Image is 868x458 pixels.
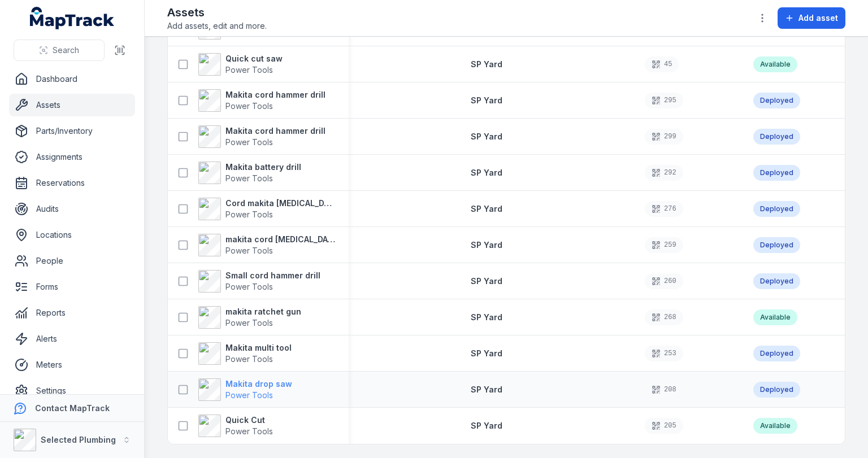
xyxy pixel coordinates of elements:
a: People [9,250,135,272]
a: Dashboard [9,68,135,90]
a: Quick CutPower Tools [198,415,273,437]
a: makita cord [MEDICAL_DATA]Power Tools [198,234,335,256]
div: 45 [645,56,679,72]
a: Makita cord hammer drillPower Tools [198,125,325,148]
strong: Makita drop saw [225,378,292,390]
span: Add asset [798,12,838,24]
div: Deployed [753,273,800,289]
strong: Quick Cut [225,415,273,426]
div: 295 [645,93,683,108]
strong: makita ratchet gun [225,306,301,317]
a: Reports [9,302,135,324]
a: Audits [9,198,135,220]
strong: Makita cord hammer drill [225,89,325,101]
a: Small cord hammer drillPower Tools [198,270,320,293]
div: Deployed [753,201,800,217]
strong: Makita multi tool [225,342,292,354]
div: Deployed [753,93,800,108]
a: SP Yard [471,420,502,431]
a: Reservations [9,172,135,194]
span: SP Yard [471,204,502,213]
span: SP Yard [471,240,502,250]
div: Deployed [753,346,800,361]
a: SP Yard [471,312,502,323]
h2: Assets [167,5,267,20]
a: Makita drop sawPower Tools [198,378,292,401]
a: SP Yard [471,348,502,359]
a: Cord makita [MEDICAL_DATA]Power Tools [198,198,335,220]
div: Deployed [753,237,800,253]
strong: Cord makita [MEDICAL_DATA] [225,198,335,209]
a: Assignments [9,146,135,168]
a: Makita cord hammer drillPower Tools [198,89,325,112]
div: 299 [645,129,683,145]
span: SP Yard [471,348,502,358]
span: Power Tools [225,210,273,219]
div: 253 [645,346,683,361]
span: SP Yard [471,312,502,322]
a: SP Yard [471,239,502,251]
div: Available [753,418,797,434]
div: Deployed [753,382,800,398]
span: Power Tools [225,137,273,147]
a: SP Yard [471,59,502,70]
span: SP Yard [471,421,502,430]
div: 208 [645,382,683,398]
span: Power Tools [225,390,273,400]
div: 259 [645,237,683,253]
strong: Quick cut saw [225,53,283,64]
a: Locations [9,224,135,246]
span: Power Tools [225,354,273,364]
a: SP Yard [471,131,502,142]
a: Quick cut sawPower Tools [198,53,283,76]
div: 292 [645,165,683,181]
div: 276 [645,201,683,217]
a: SP Yard [471,167,502,178]
span: SP Yard [471,95,502,105]
div: Deployed [753,129,800,145]
strong: Makita cord hammer drill [225,125,325,137]
span: Power Tools [225,318,273,328]
span: SP Yard [471,276,502,286]
span: SP Yard [471,59,502,69]
a: Meters [9,354,135,376]
span: SP Yard [471,168,502,177]
div: 205 [645,418,683,434]
div: 268 [645,309,683,325]
a: Parts/Inventory [9,120,135,142]
button: Add asset [778,7,845,29]
a: Alerts [9,328,135,350]
a: SP Yard [471,203,502,215]
span: Power Tools [225,426,273,436]
strong: Small cord hammer drill [225,270,320,281]
a: Makita multi toolPower Tools [198,342,292,365]
a: Forms [9,276,135,298]
a: SP Yard [471,384,502,395]
div: Available [753,309,797,325]
div: 260 [645,273,683,289]
strong: Makita battery drill [225,162,301,173]
strong: Contact MapTrack [35,403,110,413]
div: Deployed [753,165,800,181]
span: Power Tools [225,246,273,255]
span: Power Tools [225,29,273,38]
strong: makita cord [MEDICAL_DATA] [225,234,335,245]
strong: Selected Plumbing [41,435,116,444]
a: makita ratchet gunPower Tools [198,306,301,329]
div: Available [753,56,797,72]
a: SP Yard [471,95,502,106]
span: Search [53,45,79,56]
span: SP Yard [471,132,502,141]
a: MapTrack [30,7,115,29]
span: SP Yard [471,385,502,394]
a: SP Yard [471,276,502,287]
span: Add assets, edit and more. [167,20,267,32]
span: Power Tools [225,282,273,291]
span: Power Tools [225,65,273,75]
a: Makita battery drillPower Tools [198,162,301,184]
a: Assets [9,94,135,116]
span: Power Tools [225,173,273,183]
button: Search [14,40,105,61]
a: Settings [9,380,135,402]
span: Power Tools [225,101,273,111]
